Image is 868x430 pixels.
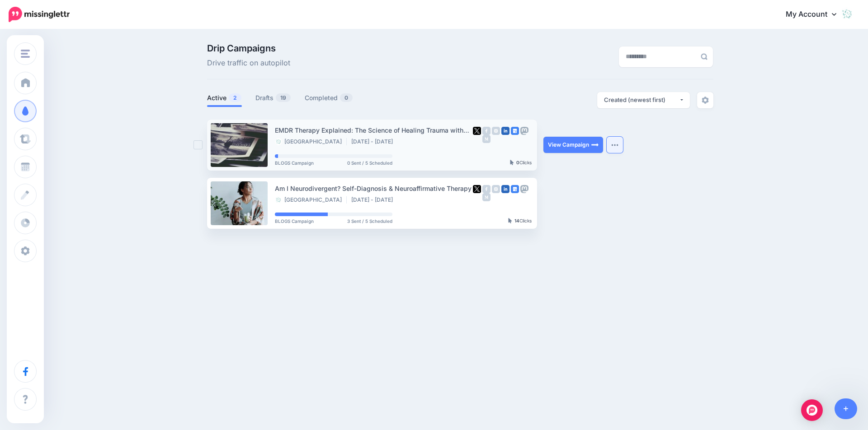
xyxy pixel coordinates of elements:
[591,141,599,148] img: arrow-long-right-white.png
[702,97,709,104] img: settings-grey.png
[207,44,290,53] span: Drip Campaigns
[351,138,397,145] li: [DATE] - [DATE]
[511,185,519,193] img: google_business-square.png
[340,93,353,102] span: 0
[777,4,854,26] a: My Account
[492,185,500,193] img: instagram-grey-square.png
[501,127,509,135] img: linkedin-square.png
[275,196,347,203] li: [GEOGRAPHIC_DATA]
[611,143,618,146] img: dots.png
[516,160,519,165] b: 0
[597,92,690,108] button: Created (newest first)
[275,219,314,223] span: BLOGS Campaign
[351,196,397,203] li: [DATE] - [DATE]
[9,7,70,22] img: Missinglettr
[543,137,603,153] a: View Campaign
[473,193,481,201] img: bluesky-grey-square.png
[275,125,473,135] div: EMDR Therapy Explained: The Science of Healing Trauma with Eye Movement
[514,218,519,223] b: 14
[473,127,481,135] img: twitter-square.png
[482,127,491,135] img: facebook-grey-square.png
[207,92,242,103] a: Active2
[207,57,290,69] span: Drive traffic on autopilot
[255,92,291,103] a: Drafts19
[275,161,314,165] span: BLOGS Campaign
[801,399,823,421] div: Open Intercom Messenger
[520,127,528,135] img: mastodon-grey-square.png
[347,219,392,223] span: 3 Sent / 5 Scheduled
[511,127,519,135] img: google_business-square.png
[508,218,512,223] img: pointer-grey-darker.png
[473,185,481,193] img: twitter-square.png
[492,127,500,135] img: instagram-grey-square.png
[21,50,30,58] img: menu.png
[508,218,532,224] div: Clicks
[482,135,491,143] img: medium-grey-square.png
[510,160,532,166] div: Clicks
[275,138,347,145] li: [GEOGRAPHIC_DATA]
[482,185,491,193] img: facebook-grey-square.png
[347,161,392,165] span: 0 Sent / 5 Scheduled
[276,93,291,102] span: 19
[510,160,514,165] img: pointer-grey-darker.png
[701,53,708,60] img: search-grey-6.png
[604,96,679,104] div: Created (newest first)
[305,92,353,103] a: Completed0
[473,135,481,143] img: bluesky-grey-square.png
[229,93,241,102] span: 2
[520,185,528,193] img: mastodon-grey-square.png
[501,185,509,193] img: linkedin-square.png
[482,193,491,201] img: medium-grey-square.png
[275,183,473,194] div: Am I Neurodivergent? Self-Diagnosis & Neuroaffirmative Therapy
